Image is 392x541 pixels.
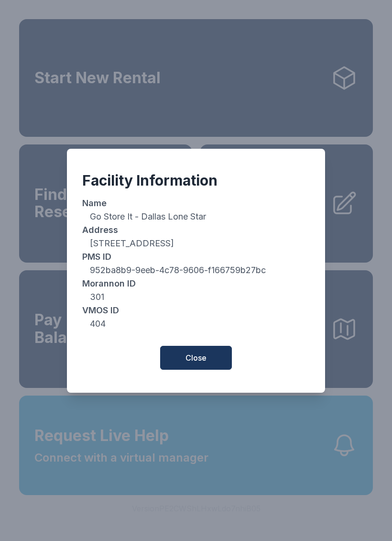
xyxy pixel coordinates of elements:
dd: Go Store It - Dallas Lone Star [82,210,310,223]
dt: Name [82,197,310,210]
dt: VMOS ID [82,304,310,317]
dd: 404 [82,317,310,331]
dt: PMS ID [82,250,310,264]
dt: Morannon ID [82,277,310,290]
dd: [STREET_ADDRESS] [82,237,310,250]
div: Facility Information [82,172,310,189]
dd: 301 [82,290,310,304]
dd: 952ba8b9-9eeb-4c78-9606-f166759b27bc [82,264,310,277]
span: Close [185,352,207,364]
dt: Address [82,223,310,237]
